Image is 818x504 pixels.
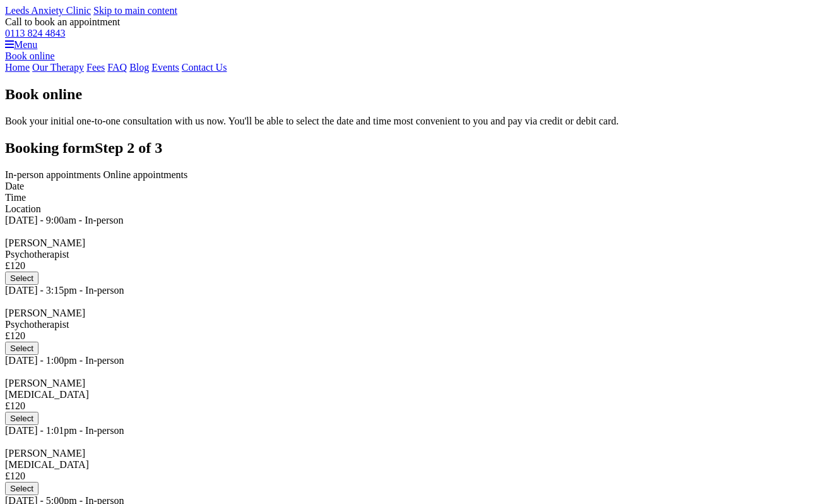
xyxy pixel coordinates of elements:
[5,425,813,436] div: [DATE] - 1:01pm - In-person
[5,260,813,272] div: £120
[5,215,813,226] div: [DATE] - 9:00am - In-person
[151,62,179,73] a: Events
[5,330,813,342] div: £120
[95,140,162,156] span: Step 2 of 3
[104,169,188,180] span: Online appointments
[182,62,227,73] a: Contact Us
[5,400,813,412] div: £120
[5,39,37,50] a: Menu
[5,140,813,157] h2: Booking form
[32,62,84,73] a: Our Therapy
[5,285,813,296] div: [DATE] - 3:15pm - In-person
[5,355,813,366] div: [DATE] - 1:00pm - In-person
[5,482,39,495] button: Select Mon 8 Sep 1:01pm in-person
[5,169,101,180] span: In-person appointments
[5,203,813,215] div: Location
[5,192,813,203] div: Time
[5,62,30,73] a: Home
[5,181,813,192] div: Date
[5,471,813,482] div: £120
[5,448,813,471] div: [PERSON_NAME] [MEDICAL_DATA]
[129,62,149,73] a: Blog
[5,86,813,103] h1: Book online
[5,51,55,61] a: Book online
[5,378,813,400] div: [PERSON_NAME] [MEDICAL_DATA]
[5,237,813,260] div: [PERSON_NAME] Psychotherapist
[5,16,813,39] div: Call to book an appointment
[107,62,127,73] a: FAQ
[93,5,177,16] a: Skip to main content
[5,412,39,425] button: Select Mon 8 Sep 1:00pm in-person
[5,116,813,127] p: Book your initial one-to-one consultation with us now. You'll be able to select the date and time...
[5,272,39,285] button: Select Fri 5 Sep 9:00am in-person
[5,5,91,16] a: Leeds Anxiety Clinic
[5,342,39,355] button: Select Sat 6 Sep 3:15pm in-person
[5,28,65,39] a: 0113 824 4843
[86,62,105,73] a: Fees
[5,308,813,330] div: [PERSON_NAME] Psychotherapist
